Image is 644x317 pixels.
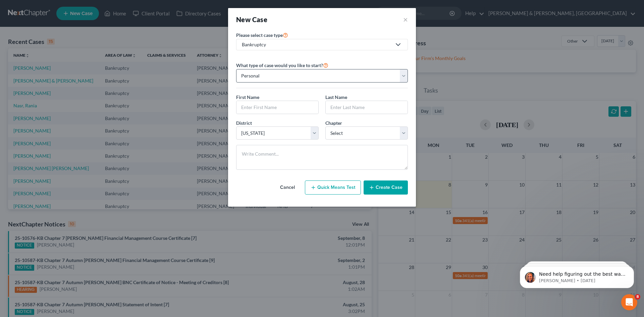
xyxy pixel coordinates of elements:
[242,41,391,48] div: Bankruptcy
[273,181,302,194] button: Cancel
[364,180,408,195] button: Create Case
[236,32,283,38] span: Please select case type
[325,94,347,100] span: Last Name
[510,252,644,299] iframe: Intercom notifications message
[326,101,408,114] input: Enter Last Name
[403,15,408,24] button: ×
[236,94,259,100] span: First Name
[305,180,361,195] button: Quick Means Test
[236,61,328,69] label: What type of case would you like to start?
[621,294,637,310] iframe: Intercom live chat
[635,294,640,300] span: 8
[236,15,267,23] strong: New Case
[236,101,318,114] input: Enter First Name
[236,120,252,126] span: District
[325,120,342,126] span: Chapter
